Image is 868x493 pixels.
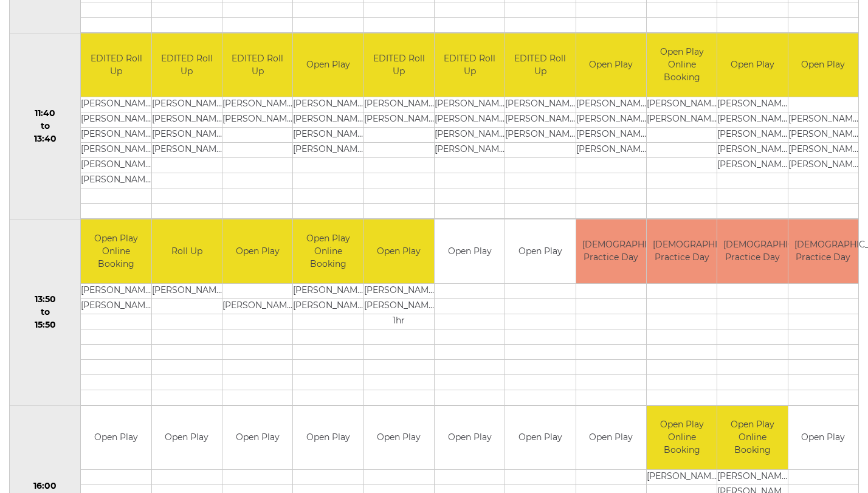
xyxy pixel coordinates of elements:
[293,219,363,283] td: Open Play Online Booking
[81,283,151,298] td: [PERSON_NAME]
[222,298,292,314] td: [PERSON_NAME]
[717,33,787,97] td: Open Play
[505,406,575,470] td: Open Play
[435,33,505,97] td: EDITED Roll Up
[788,158,858,173] td: [PERSON_NAME]
[81,406,151,470] td: Open Play
[293,112,363,128] td: [PERSON_NAME]
[10,33,81,219] td: 11:40 to 13:40
[647,97,717,112] td: [PERSON_NAME]
[81,298,151,314] td: [PERSON_NAME]
[717,406,787,470] td: Open Play Online Booking
[717,143,787,158] td: [PERSON_NAME]
[435,219,505,283] td: Open Play
[293,33,363,97] td: Open Play
[576,143,646,158] td: [PERSON_NAME]
[788,406,858,470] td: Open Play
[505,33,575,97] td: EDITED Roll Up
[364,112,434,128] td: [PERSON_NAME]
[364,298,434,314] td: [PERSON_NAME] WOADDEN
[364,406,434,470] td: Open Play
[576,406,646,470] td: Open Play
[717,470,787,485] td: [PERSON_NAME]
[81,33,151,97] td: EDITED Roll Up
[152,128,222,143] td: [PERSON_NAME]
[152,97,222,112] td: [PERSON_NAME]
[576,219,646,283] td: [DEMOGRAPHIC_DATA] Practice Day
[788,128,858,143] td: [PERSON_NAME]
[717,112,787,128] td: [PERSON_NAME]
[222,406,292,470] td: Open Play
[576,128,646,143] td: [PERSON_NAME]
[222,33,292,97] td: EDITED Roll Up
[505,219,575,283] td: Open Play
[435,406,505,470] td: Open Play
[576,33,646,97] td: Open Play
[364,97,434,112] td: [PERSON_NAME]
[505,112,575,128] td: [PERSON_NAME]
[222,97,292,112] td: [PERSON_NAME]
[293,283,363,298] td: [PERSON_NAME]
[647,219,717,283] td: [DEMOGRAPHIC_DATA] Practice Day
[152,283,222,298] td: [PERSON_NAME]
[293,97,363,112] td: [PERSON_NAME]
[152,33,222,97] td: EDITED Roll Up
[717,128,787,143] td: [PERSON_NAME]
[788,33,858,97] td: Open Play
[576,97,646,112] td: [PERSON_NAME]
[152,219,222,283] td: Roll Up
[717,158,787,173] td: [PERSON_NAME]
[435,112,505,128] td: [PERSON_NAME]
[10,219,81,406] td: 13:50 to 15:50
[364,33,434,97] td: EDITED Roll Up
[647,33,717,97] td: Open Play Online Booking
[81,219,151,283] td: Open Play Online Booking
[81,112,151,128] td: [PERSON_NAME]
[222,112,292,128] td: [PERSON_NAME]
[81,158,151,173] td: [PERSON_NAME] LIGHT
[364,314,434,329] td: 1hr
[293,128,363,143] td: [PERSON_NAME]
[647,112,717,128] td: [PERSON_NAME]
[435,97,505,112] td: [PERSON_NAME]
[788,143,858,158] td: [PERSON_NAME]
[222,219,292,283] td: Open Play
[505,128,575,143] td: [PERSON_NAME]
[717,219,787,283] td: [DEMOGRAPHIC_DATA] Practice Day
[81,128,151,143] td: [PERSON_NAME]
[293,298,363,314] td: [PERSON_NAME]
[364,283,434,298] td: [PERSON_NAME]
[647,406,717,470] td: Open Play Online Booking
[293,143,363,158] td: [PERSON_NAME]
[81,97,151,112] td: [PERSON_NAME]
[364,219,434,283] td: Open Play
[81,143,151,158] td: [PERSON_NAME]
[293,406,363,470] td: Open Play
[435,143,505,158] td: [PERSON_NAME]
[576,112,646,128] td: [PERSON_NAME]
[435,128,505,143] td: [PERSON_NAME]
[81,173,151,188] td: [PERSON_NAME]
[788,112,858,128] td: [PERSON_NAME]
[152,406,222,470] td: Open Play
[647,470,717,485] td: [PERSON_NAME]
[788,219,858,283] td: [DEMOGRAPHIC_DATA] Practice Day
[505,97,575,112] td: [PERSON_NAME]
[717,97,787,112] td: [PERSON_NAME]
[152,143,222,158] td: [PERSON_NAME]
[152,112,222,128] td: [PERSON_NAME]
